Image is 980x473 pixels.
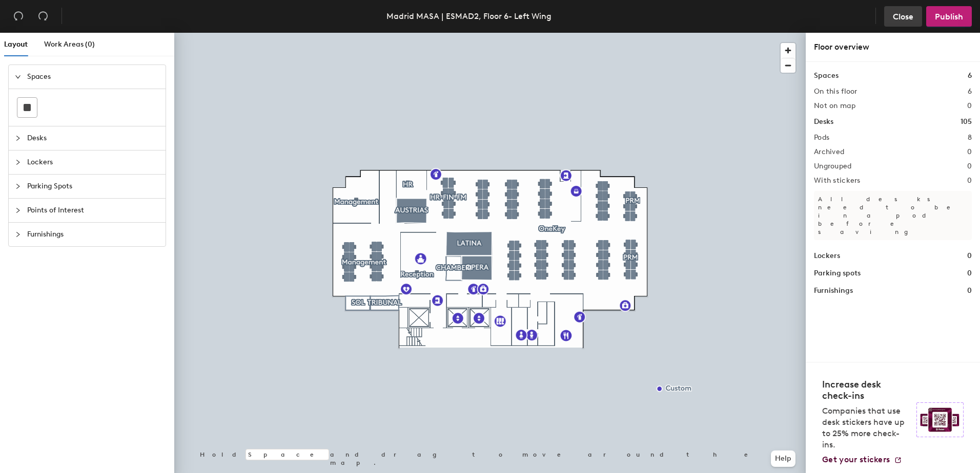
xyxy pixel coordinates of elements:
[27,199,159,222] span: Points of Interest
[814,102,855,110] h2: Not on map
[822,379,910,401] h4: Increase desk check-ins
[814,285,853,296] h1: Furnishings
[15,183,21,189] span: collapsed
[386,10,552,23] div: Madrid MASA | ESMAD2, Floor 6- Left Wing
[814,148,844,156] h2: Archived
[968,88,972,96] h2: 6
[822,455,902,465] a: Get your stickers
[4,40,28,49] span: Layout
[967,177,972,185] h2: 0
[27,65,159,89] span: Spaces
[822,455,890,464] span: Get your stickers
[935,12,963,21] span: Publish
[967,162,972,170] h2: 0
[968,70,972,81] h1: 6
[15,231,21,238] span: collapsed
[27,126,159,150] span: Desks
[967,250,972,262] h1: 0
[893,12,913,21] span: Close
[814,177,861,185] h2: With stickers
[44,40,95,49] span: Work Areas (0)
[13,11,24,21] span: undo
[8,6,29,27] button: Undo (⌘ + Z)
[961,116,972,127] h1: 105
[15,207,21,213] span: collapsed
[814,268,861,279] h1: Parking spots
[33,6,53,27] button: Redo (⌘ + ⇧ + Z)
[15,159,21,165] span: collapsed
[822,405,910,450] p: Companies that use desk stickers have up to 25% more check-ins.
[814,70,839,81] h1: Spaces
[967,148,972,156] h2: 0
[814,116,833,127] h1: Desks
[27,223,159,246] span: Furnishings
[814,191,972,240] p: All desks need to be in a pod before saving
[916,402,964,437] img: Sticker logo
[27,150,159,174] span: Lockers
[814,250,840,262] h1: Lockers
[968,134,972,142] h2: 8
[967,102,972,110] h2: 0
[967,268,972,279] h1: 0
[967,285,972,296] h1: 0
[771,450,795,467] button: Help
[814,134,829,142] h2: Pods
[814,88,857,96] h2: On this floor
[884,6,922,27] button: Close
[15,74,21,80] span: expanded
[814,162,852,170] h2: Ungrouped
[926,6,972,27] button: Publish
[15,135,21,141] span: collapsed
[27,175,159,198] span: Parking Spots
[814,41,972,53] div: Floor overview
